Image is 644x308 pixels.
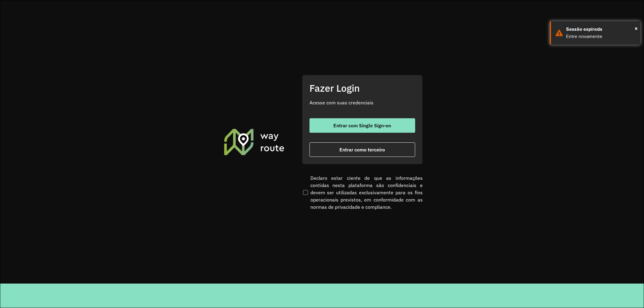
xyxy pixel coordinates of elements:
[309,118,415,133] button: button
[635,24,638,33] span: ×
[309,142,415,157] button: button
[566,33,636,40] div: Entre novamente
[309,82,415,94] h2: Fazer Login
[635,24,638,33] button: Close
[333,123,391,128] span: Entrar com Single Sign-on
[302,174,423,211] label: Declaro estar ciente de que as informações contidas nesta plataforma são confidenciais e devem se...
[309,99,415,106] p: Acesse com suas credenciais
[566,26,636,33] div: Sessão expirada
[223,128,285,156] img: Roteirizador AmbevTech
[339,147,385,152] span: Entrar como terceiro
